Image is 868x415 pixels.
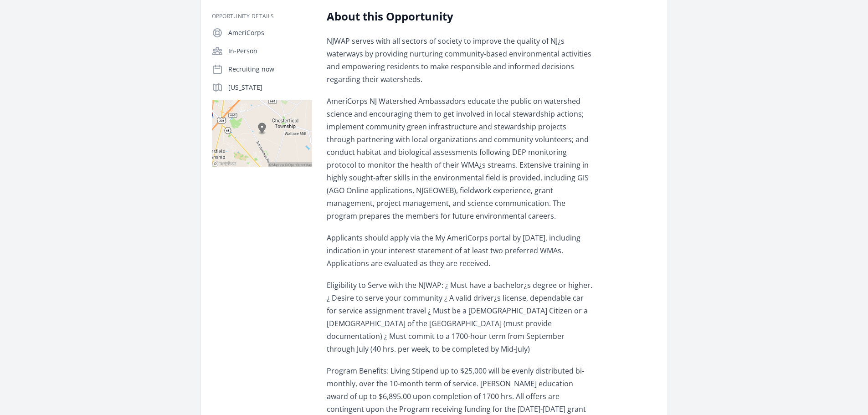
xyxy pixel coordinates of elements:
[327,9,593,24] h2: About this Opportunity
[228,83,312,92] p: [US_STATE]
[212,100,312,167] img: Map
[228,46,312,56] p: In-Person
[327,95,593,222] p: AmeriCorps NJ Watershed Ambassadors educate the public on watershed science and encouraging them ...
[327,35,593,86] p: NJWAP serves with all sectors of society to improve the quality of NJ¿s waterways by providing nu...
[228,28,312,37] p: AmeriCorps
[212,13,312,20] h3: Opportunity Details
[327,231,593,270] p: Applicants should apply via the My AmeriCorps portal by [DATE], including indication in your inte...
[228,65,312,74] p: Recruiting now
[327,279,593,355] p: Eligibility to Serve with the NJWAP: ¿ Must have a bachelor¿s degree or higher. ¿ Desire to serve...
